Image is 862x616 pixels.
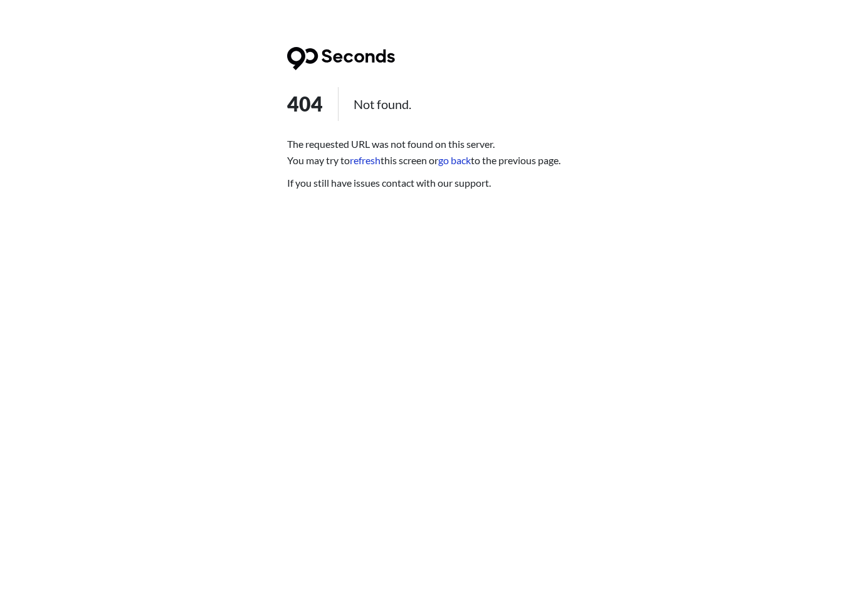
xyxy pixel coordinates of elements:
p: If you still have issues contact with our support. [287,175,576,191]
a: refresh [350,154,381,166]
p: The requested URL was not found on this server. You may try to this screen or to the previous page. [287,136,576,169]
h1: 404 [287,87,576,121]
span: Not found. [338,87,411,121]
img: 90 Seconds [287,47,395,70]
a: go back [438,154,471,166]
